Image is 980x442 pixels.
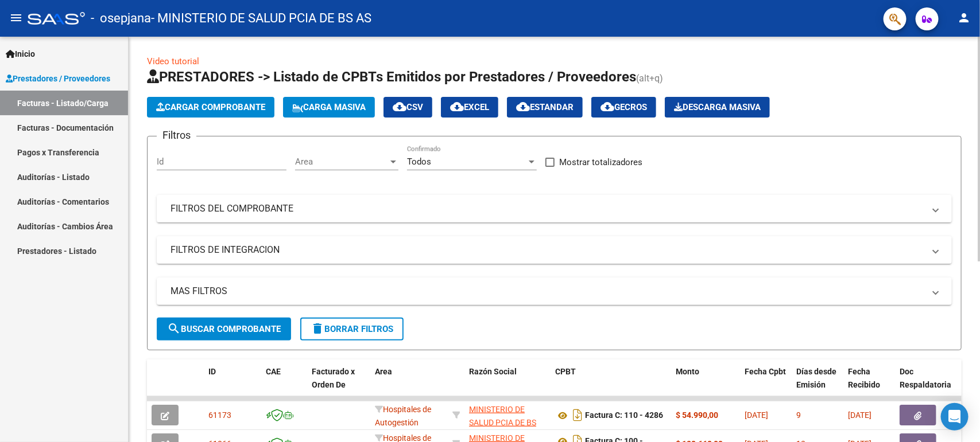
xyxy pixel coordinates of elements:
[745,410,768,420] span: [DATE]
[151,6,371,31] span: - MINISTERIO DE SALUD PCIA DE BS AS
[208,367,216,376] span: ID
[6,72,110,85] span: Prestadores / Proveedores
[665,97,770,118] button: Descarga Masiva
[941,403,969,431] div: Open Intercom Messenger
[796,410,801,420] span: 9
[261,359,307,410] datatable-header-cell: CAE
[375,367,392,376] span: Area
[384,97,432,118] button: CSV
[792,359,843,410] datatable-header-cell: Días desde Emisión
[167,322,181,335] mat-icon: search
[957,11,971,25] mat-icon: person
[157,195,952,222] mat-expansion-panel-header: FILTROS DEL COMPROBANTE
[676,367,699,376] span: Monto
[601,100,614,114] mat-icon: cloud_download
[9,11,23,25] mat-icon: menu
[469,405,536,440] span: MINISTERIO DE SALUD PCIA DE BS AS
[167,324,281,334] span: Buscar Comprobante
[157,127,196,143] h3: Filtros
[393,100,406,114] mat-icon: cloud_download
[311,322,324,335] mat-icon: delete
[464,359,551,410] datatable-header-cell: Razón Social
[516,100,530,114] mat-icon: cloud_download
[157,318,291,341] button: Buscar Comprobante
[171,244,924,256] mat-panel-title: FILTROS DE INTEGRACION
[6,48,35,60] span: Inicio
[208,410,231,420] span: 61173
[745,367,786,376] span: Fecha Cpbt
[156,102,265,112] span: Cargar Comprobante
[283,97,375,118] button: Carga Masiva
[171,285,924,298] mat-panel-title: MAS FILTROS
[292,102,366,112] span: Carga Masiva
[157,277,952,305] mat-expansion-panel-header: MAS FILTROS
[601,102,647,112] span: Gecros
[171,202,924,215] mat-panel-title: FILTROS DEL COMPROBANTE
[147,97,274,118] button: Cargar Comprobante
[796,367,836,389] span: Días desde Emisión
[843,359,895,410] datatable-header-cell: Fecha Recibido
[900,367,951,389] span: Doc Respaldatoria
[147,69,636,85] span: PRESTADORES -> Listado de CPBTs Emitidos por Prestadores / Proveedores
[591,97,656,118] button: Gecros
[307,359,370,410] datatable-header-cell: Facturado x Orden De
[585,411,663,420] strong: Factura C: 110 - 4286
[450,102,489,112] span: EXCEL
[393,102,423,112] span: CSV
[295,157,388,167] span: Area
[671,359,740,410] datatable-header-cell: Monto
[570,406,585,424] i: Descargar documento
[311,324,393,334] span: Borrar Filtros
[441,97,498,118] button: EXCEL
[300,318,404,341] button: Borrar Filtros
[848,410,871,420] span: [DATE]
[312,367,355,389] span: Facturado x Orden De
[848,367,880,389] span: Fecha Recibido
[665,97,770,118] app-download-masive: Descarga masiva de comprobantes (adjuntos)
[636,73,663,84] span: (alt+q)
[469,403,546,427] div: 30626983398
[375,405,431,427] span: Hospitales de Autogestión
[469,367,517,376] span: Razón Social
[676,410,718,420] strong: $ 54.990,00
[450,100,464,114] mat-icon: cloud_download
[204,359,261,410] datatable-header-cell: ID
[370,359,448,410] datatable-header-cell: Area
[559,155,642,169] span: Mostrar totalizadores
[740,359,792,410] datatable-header-cell: Fecha Cpbt
[895,359,964,410] datatable-header-cell: Doc Respaldatoria
[516,102,574,112] span: Estandar
[147,56,199,67] a: Video tutorial
[674,102,761,112] span: Descarga Masiva
[507,97,583,118] button: Estandar
[91,6,151,31] span: - osepjana
[157,236,952,264] mat-expansion-panel-header: FILTROS DE INTEGRACION
[266,367,281,376] span: CAE
[407,157,431,167] span: Todos
[555,367,576,376] span: CPBT
[551,359,671,410] datatable-header-cell: CPBT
